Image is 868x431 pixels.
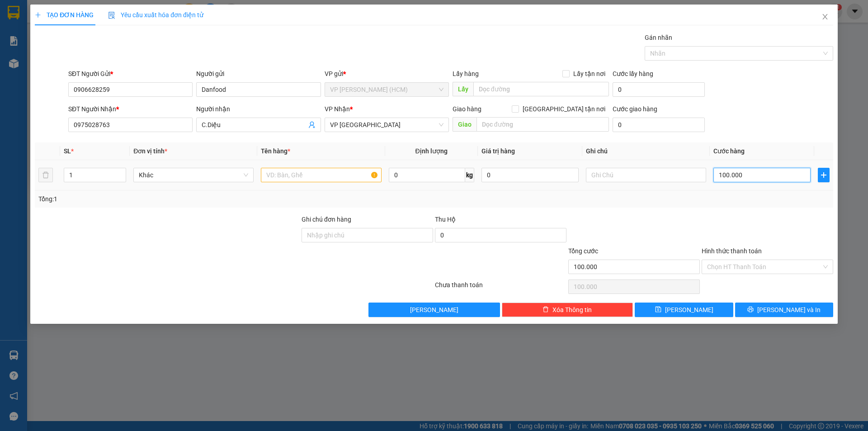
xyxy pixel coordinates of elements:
div: Tổng: 1 [38,194,335,204]
span: [GEOGRAPHIC_DATA] tận nơi [519,104,609,114]
span: plus [818,171,829,179]
span: VP Đà Lạt [330,118,443,132]
span: Giao hàng [453,105,481,113]
button: plus [818,168,830,182]
span: TẠO ĐƠN HÀNG [35,11,94,19]
span: Định lượng [415,147,448,155]
span: delete [542,306,549,313]
span: SL [64,147,71,155]
button: save[PERSON_NAME] [635,303,733,317]
div: SĐT Người Gửi [68,69,193,79]
input: 0 [481,168,579,182]
label: Cước giao hàng [613,105,657,113]
span: VP Hoàng Văn Thụ (HCM) [330,83,443,96]
label: Cước lấy hàng [613,70,653,77]
div: Người nhận [196,104,321,114]
span: Đơn vị tính [133,147,167,155]
span: close [821,13,829,20]
label: Gán nhãn [645,34,672,41]
span: VP Nhận [325,105,350,113]
span: Tổng cước [568,247,598,255]
div: SĐT Người Nhận [68,104,193,114]
div: Người gửi [196,69,321,79]
input: Cước giao hàng [613,118,705,132]
span: Khác [139,168,248,182]
input: Dọc đường [476,117,609,132]
span: [PERSON_NAME] [410,305,458,315]
button: Close [812,5,838,30]
th: Ghi chú [582,142,710,160]
span: Lấy hàng [453,70,479,77]
button: [PERSON_NAME] [368,303,500,317]
span: Thu Hộ [435,216,456,223]
label: Hình thức thanh toán [702,247,762,255]
span: [PERSON_NAME] [665,305,713,315]
button: delete [38,168,53,182]
button: printer[PERSON_NAME] và In [735,303,833,317]
div: Chưa thanh toán [434,280,567,296]
span: Tên hàng [261,147,290,155]
span: Giao [453,117,476,132]
span: Lấy tận nơi [570,69,609,79]
span: printer [747,306,754,313]
span: Yêu cầu xuất hóa đơn điện tử [108,11,203,19]
input: Cước lấy hàng [613,82,705,97]
span: user-add [308,121,316,128]
span: Cước hàng [713,147,745,155]
span: Lấy [453,82,473,96]
input: VD: Bàn, Ghế [261,168,381,182]
span: [PERSON_NAME] và In [757,305,821,315]
button: deleteXóa Thông tin [502,303,633,317]
label: Ghi chú đơn hàng [302,216,351,223]
div: VP gửi [325,69,449,79]
img: icon [108,12,115,19]
input: Ghi Chú [586,168,706,182]
span: Giá trị hàng [481,147,515,155]
span: kg [465,168,474,182]
input: Dọc đường [473,82,609,96]
span: Xóa Thông tin [552,305,592,315]
span: plus [35,12,41,18]
input: Ghi chú đơn hàng [302,228,433,242]
span: save [655,306,661,313]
